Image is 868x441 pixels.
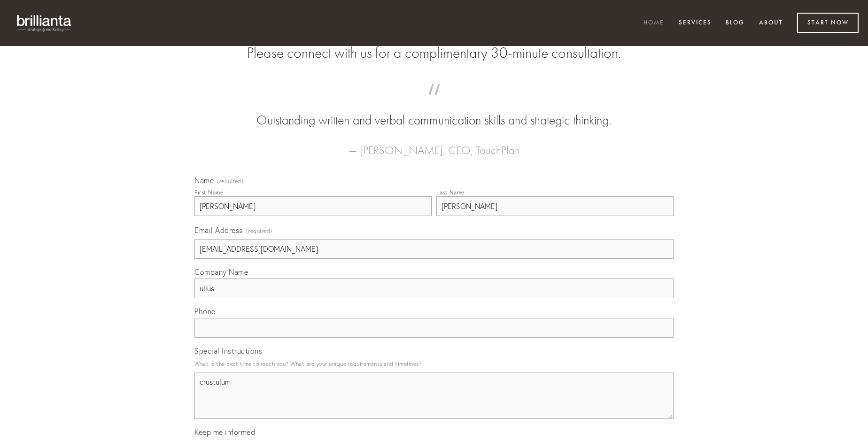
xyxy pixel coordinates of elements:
[194,189,223,196] div: First Name
[194,372,674,419] textarea: crustulum
[194,44,674,62] h2: Please connect with us for a complimentary 30-minute consultation.
[194,307,216,316] span: Phone
[209,93,659,130] blockquote: Outstanding written and verbal communication skills and strategic thinking.
[209,130,659,160] figcaption: — [PERSON_NAME], CEO, TouchPlan
[194,225,243,235] span: Email Address
[194,267,248,277] span: Company Name
[194,176,214,185] span: Name
[436,189,465,196] div: Last Name
[194,346,262,356] span: Special Instructions
[9,9,80,37] img: brillianta - research, strategy, marketing
[217,178,243,184] span: (required)
[753,15,789,31] a: About
[673,15,718,31] a: Services
[194,357,674,370] p: What is the best time to reach you? What are your unique requirements and timelines?
[194,427,255,437] span: Keep me informed
[637,15,670,31] a: Home
[720,15,751,31] a: Blog
[246,224,272,237] span: (required)
[209,93,659,111] span: “
[797,13,859,33] a: Start Now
